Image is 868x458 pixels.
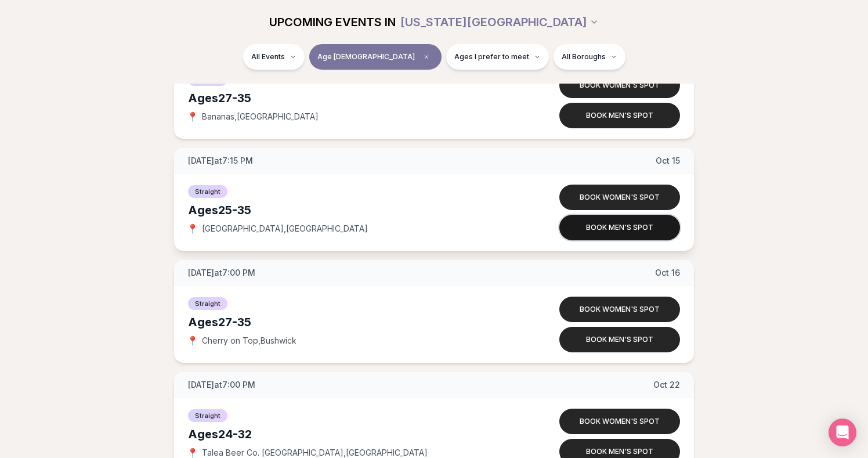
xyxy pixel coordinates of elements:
button: All Events [243,44,305,70]
div: Open Intercom Messenger [829,419,856,446]
span: [GEOGRAPHIC_DATA] , [GEOGRAPHIC_DATA] [202,223,368,235]
span: [DATE] at 7:00 PM [188,267,255,279]
button: Book women's spot [559,185,680,210]
button: Ages I prefer to meet [446,44,549,70]
button: Age [DEMOGRAPHIC_DATA]Clear age [309,44,442,70]
span: Oct 15 [656,155,680,167]
button: All Boroughs [554,44,625,70]
button: Book women's spot [559,73,680,98]
button: Book men's spot [559,215,680,240]
span: 📍 [188,448,197,457]
span: [DATE] at 7:00 PM [188,379,255,391]
div: Ages 27-35 [188,90,515,106]
span: UPCOMING EVENTS IN [269,14,396,30]
span: Straight [188,185,227,198]
span: Straight [188,409,227,422]
div: Ages 27-35 [188,314,515,330]
span: 📍 [188,224,197,233]
div: Ages 24-32 [188,426,515,442]
span: Ages I prefer to meet [454,52,529,62]
div: Ages 25-35 [188,202,515,218]
span: Clear age [419,50,433,64]
span: All Events [251,52,285,62]
span: [DATE] at 7:15 PM [188,155,253,167]
span: 📍 [188,112,197,121]
button: Book women's spot [559,297,680,322]
span: 📍 [188,336,197,345]
span: Bananas , [GEOGRAPHIC_DATA] [202,111,319,122]
button: Book men's spot [559,103,680,128]
button: [US_STATE][GEOGRAPHIC_DATA] [400,9,599,35]
span: All Boroughs [562,52,606,62]
span: Oct 22 [653,379,680,391]
button: Book men's spot [559,327,680,352]
span: Straight [188,297,227,310]
button: Book women's spot [559,409,680,434]
span: Cherry on Top , Bushwick [202,335,296,347]
span: Age [DEMOGRAPHIC_DATA] [317,52,415,62]
span: Oct 16 [655,267,680,279]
